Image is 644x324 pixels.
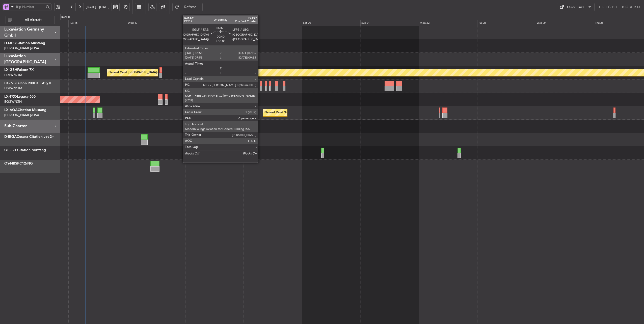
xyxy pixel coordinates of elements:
div: Planned Maint [GEOGRAPHIC_DATA] ([GEOGRAPHIC_DATA]) [109,69,188,76]
a: D-IEGACessna Citation Jet 2+ [4,135,54,139]
input: Trip Number [16,3,44,11]
div: Wed 17 [127,20,185,26]
a: LX-TROLegacy 650 [4,95,36,98]
div: Planned Maint Nurnberg [199,69,230,76]
a: EDLW/DTM [4,86,22,91]
a: LX-INBFalcon 900EX EASy II [4,82,51,85]
span: OY-NBS [4,162,17,165]
span: D-IJHO [4,41,16,45]
a: D-IJHOCitation Mustang [4,41,45,45]
span: LX-INB [4,82,16,85]
div: Quick Links [567,5,584,10]
span: All Aircraft [13,18,53,22]
span: LX-GBH [4,68,17,72]
span: LX-TRO [4,95,17,98]
button: Refresh [172,3,203,11]
a: [PERSON_NAME]/QSA [4,46,39,50]
a: OE-FZECitation Mustang [4,148,46,152]
span: Refresh [180,5,201,9]
a: LX-GBHFalcon 7X [4,68,34,72]
button: All Aircraft [6,16,55,24]
a: EGGW/LTN [4,99,22,104]
a: EDLW/DTM [4,73,22,77]
div: [DATE] [61,15,70,19]
div: Mon 22 [419,20,477,26]
a: OY-NBSPC12/NG [4,162,33,165]
div: Tue 16 [68,20,127,26]
a: [PERSON_NAME]/QSA [4,113,39,117]
span: D-IEGA [4,135,17,139]
div: Fri 19 [244,20,302,26]
span: LX-AOA [4,108,18,112]
button: Quick Links [557,3,595,11]
div: Sun 21 [360,20,419,26]
div: Tue 23 [477,20,535,26]
span: OE-FZE [4,148,17,152]
span: [DATE] - [DATE] [86,5,110,9]
div: Wed 24 [536,20,594,26]
div: Planned Maint Nice ([GEOGRAPHIC_DATA]) [264,109,321,117]
a: LX-AOACitation Mustang [4,108,46,112]
div: Thu 18 [185,20,244,26]
div: Sat 20 [302,20,360,26]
